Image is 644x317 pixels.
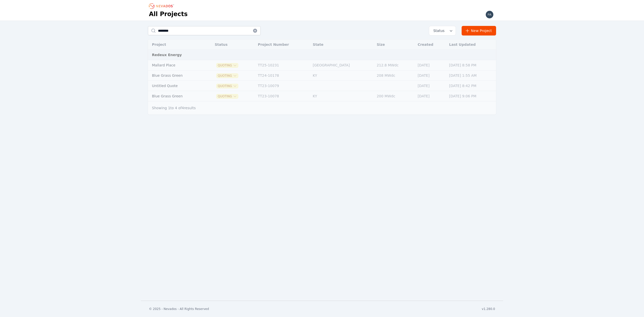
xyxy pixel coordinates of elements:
td: TT24-10178 [255,70,310,81]
td: KY [310,91,374,101]
td: [DATE] [415,70,447,81]
span: 4 [182,106,184,110]
tr: Untitled QuoteQuotingTT23-10079[DATE][DATE] 8:42 PM [148,81,496,91]
button: Quoting [217,63,238,67]
td: Untitled Quote [148,81,205,91]
td: 200 MWdc [374,91,415,101]
a: New Project [462,26,496,35]
td: [DATE] [415,91,447,101]
img: paul.mcmillan@nevados.solar [486,11,494,19]
tr: Blue Grass GreenQuotingTT24-10178KY208 MWdc[DATE][DATE] 1:55 AM [148,70,496,81]
td: [DATE] 9:06 PM [447,91,496,101]
td: [DATE] 8:42 PM [447,81,496,91]
tr: Mallard PlaceQuotingTT25-10231[GEOGRAPHIC_DATA]212.8 MWdc[DATE][DATE] 8:58 PM [148,60,496,70]
td: [DATE] [415,81,447,91]
button: Quoting [217,94,238,98]
td: [DATE] 8:58 PM [447,60,496,70]
td: Mallard Place [148,60,205,70]
td: [GEOGRAPHIC_DATA] [310,60,374,70]
th: Size [374,39,415,50]
td: 208 MWdc [374,70,415,81]
p: Showing to of results [152,105,196,110]
td: TT23-10079 [255,81,310,91]
th: State [310,39,374,50]
nav: Breadcrumb [149,2,176,10]
td: 212.8 MWdc [374,60,415,70]
div: v1.280.0 [482,307,495,311]
span: Status [431,28,445,33]
div: © 2025 - Nevados - All Rights Reserved [149,307,209,311]
th: Created [415,39,447,50]
td: Blue Grass Green [148,91,205,101]
td: TT23-10078 [255,91,310,101]
td: [DATE] [415,60,447,70]
td: Blue Grass Green [148,70,205,81]
h1: All Projects [149,10,188,18]
td: KY [310,70,374,81]
td: TT25-10231 [255,60,310,70]
th: Last Updated [447,39,496,50]
span: 1 [168,106,170,110]
td: Redeux Energy [148,50,496,60]
button: Quoting [217,74,238,78]
td: [DATE] 1:55 AM [447,70,496,81]
button: Status [429,26,456,35]
tr: Blue Grass GreenQuotingTT23-10078KY200 MWdc[DATE][DATE] 9:06 PM [148,91,496,101]
th: Project Number [255,39,310,50]
th: Status [212,39,255,50]
button: Quoting [217,84,238,88]
span: 4 [175,106,177,110]
th: Project [148,39,205,50]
